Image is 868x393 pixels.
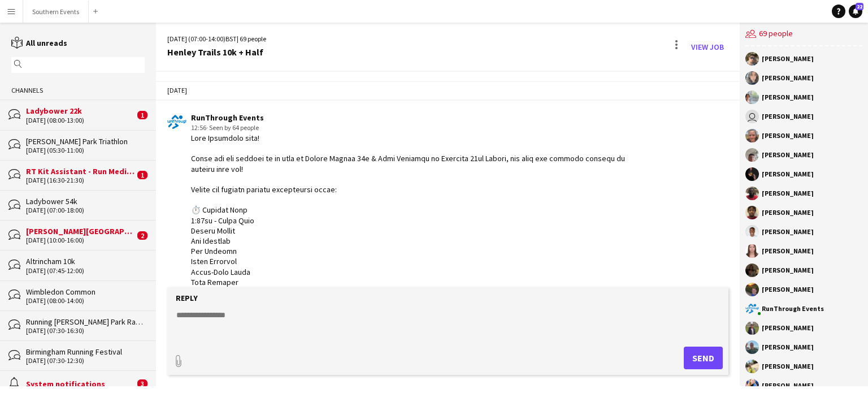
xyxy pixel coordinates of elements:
div: [PERSON_NAME] [762,152,814,158]
div: Running [PERSON_NAME] Park Races & Duathlon [26,317,145,327]
span: 1 [137,111,147,119]
div: Wimbledon Common [26,287,145,297]
div: [DATE] (07:45-12:00) [26,267,145,275]
div: [DATE] (07:00-18:00) [26,206,145,214]
div: [DATE] (08:00-13:00) [26,116,134,124]
div: [DATE] [156,81,740,100]
button: Send [684,347,723,369]
div: Henley Trails 10k + Half [167,47,266,57]
div: [PERSON_NAME] Park Triathlon [26,136,145,146]
div: RT Kit Assistant - Run Media City 5k & 10k [26,166,134,176]
div: Birmingham Running Festival [26,347,145,357]
span: 3 [137,379,147,388]
div: [PERSON_NAME] [762,55,814,62]
a: View Job [687,38,728,56]
div: System notifications [26,379,134,389]
a: 22 [849,5,862,18]
div: [PERSON_NAME] [762,344,814,351]
div: 12:56 [191,123,634,133]
div: [PERSON_NAME] [762,75,814,81]
span: 1 [137,171,147,179]
div: [PERSON_NAME] [762,190,814,197]
span: · Seen by 64 people [206,123,259,132]
div: [PERSON_NAME][GEOGRAPHIC_DATA] Set Up [26,226,134,236]
div: [PERSON_NAME] [762,94,814,101]
div: [PERSON_NAME] [762,248,814,254]
div: [DATE] (07:00-14:00) | 69 people [167,34,266,44]
div: [PERSON_NAME] [762,228,814,235]
div: 69 people [745,23,862,46]
div: RunThrough Events [762,305,824,312]
a: All unreads [11,38,67,48]
div: [PERSON_NAME] [762,382,814,389]
div: [DATE] (07:30-12:30) [26,357,145,365]
div: [PERSON_NAME] [762,113,814,120]
div: Ladybower 22k [26,106,134,116]
span: BST [225,34,237,43]
div: Altrincham 10k [26,256,145,266]
div: Ladybower 54k [26,196,145,206]
div: [PERSON_NAME] [762,363,814,370]
div: [PERSON_NAME] [762,325,814,331]
div: [PERSON_NAME] [762,286,814,293]
div: [PERSON_NAME] [762,267,814,274]
div: [DATE] (08:00-14:00) [26,297,145,305]
button: Southern Events [23,1,89,23]
span: 22 [856,3,863,10]
span: 2 [137,231,147,240]
label: Reply [176,293,198,303]
div: [DATE] (05:30-11:00) [26,146,145,154]
div: [PERSON_NAME] [762,171,814,178]
div: [PERSON_NAME] [762,132,814,139]
div: [DATE] (16:30-21:30) [26,176,134,184]
div: RunThrough Events [191,113,634,123]
div: [PERSON_NAME] [762,209,814,216]
div: [DATE] (07:30-16:30) [26,327,145,335]
div: [DATE] (10:00-16:00) [26,236,134,244]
